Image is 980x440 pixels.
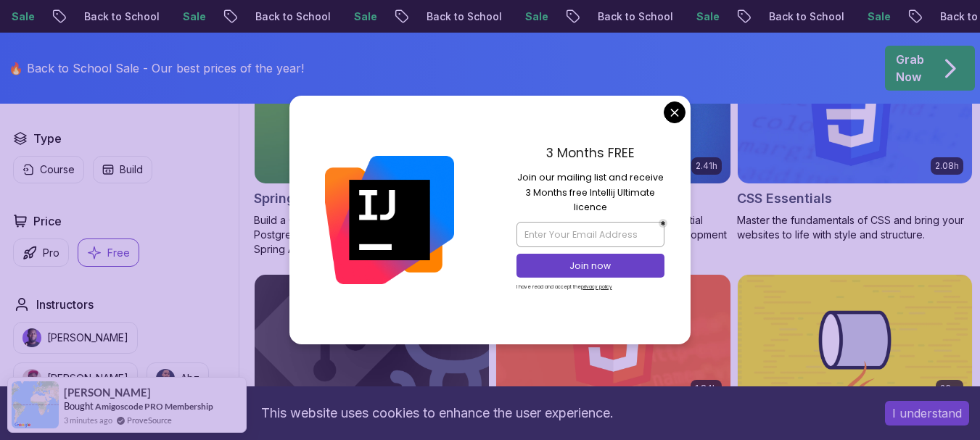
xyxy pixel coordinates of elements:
p: 🔥 Back to School Sale - Our best prices of the year! [9,59,304,77]
a: Spring Boot for Beginners card1.67hNEWSpring Boot for BeginnersBuild a CRUD API with Spring Boot ... [254,51,490,257]
p: 2.08h [935,160,959,172]
p: Build [120,162,143,177]
p: Abz [181,371,199,386]
p: Sale [337,9,383,24]
span: [PERSON_NAME] [64,386,151,399]
p: Back to School [67,9,165,24]
p: Master the fundamentals of CSS and bring your websites to life with style and structure. [737,213,973,242]
h2: Spring Boot for Beginners [254,188,420,209]
button: instructor img[PERSON_NAME] [13,362,138,394]
p: Course [40,162,75,177]
p: Sale [679,9,725,24]
p: Pro [43,246,59,260]
h2: Price [33,212,62,230]
button: Build [93,156,152,183]
img: provesource social proof notification image [12,381,59,428]
p: 1.84h [695,383,717,394]
p: Build a CRUD API with Spring Boot and PostgreSQL database using Spring Data JPA and Spring AI [254,213,490,257]
button: Course [13,156,84,183]
p: Sale [165,9,212,24]
p: [PERSON_NAME] [47,331,128,345]
p: [PERSON_NAME] [47,371,128,386]
a: ProveSource [127,414,172,426]
p: Free [107,246,130,260]
button: instructor img[PERSON_NAME] [13,322,138,354]
a: Amigoscode PRO Membership [95,401,213,412]
p: Back to School [238,9,337,24]
img: instructor img [156,369,175,388]
a: CSS Essentials card2.08hCSS EssentialsMaster the fundamentals of CSS and bring your websites to l... [737,51,973,242]
p: Back to School [409,9,508,24]
p: 2.41h [696,160,717,172]
img: CSS Essentials card [738,52,972,183]
img: Git & GitHub Fundamentals card [255,275,489,406]
h2: Type [33,130,62,147]
p: Back to School [752,9,850,24]
button: Accept cookies [885,401,969,426]
p: 26m [940,383,959,394]
h2: CSS Essentials [737,188,832,209]
button: Free [78,238,139,267]
p: Sale [850,9,897,24]
p: Grab Now [896,51,924,86]
button: instructor imgAbz [147,362,209,394]
div: This website uses cookies to enhance the user experience. [11,397,863,429]
span: 3 minutes ago [64,414,112,426]
img: instructor img [22,369,41,388]
img: Spring Boot for Beginners card [255,52,489,183]
h2: Instructors [36,296,94,313]
img: instructor img [22,328,41,347]
img: Java Streams Essentials card [738,275,972,406]
span: Bought [64,400,94,412]
button: Pro [13,238,69,267]
p: Back to School [580,9,679,24]
p: Sale [508,9,554,24]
